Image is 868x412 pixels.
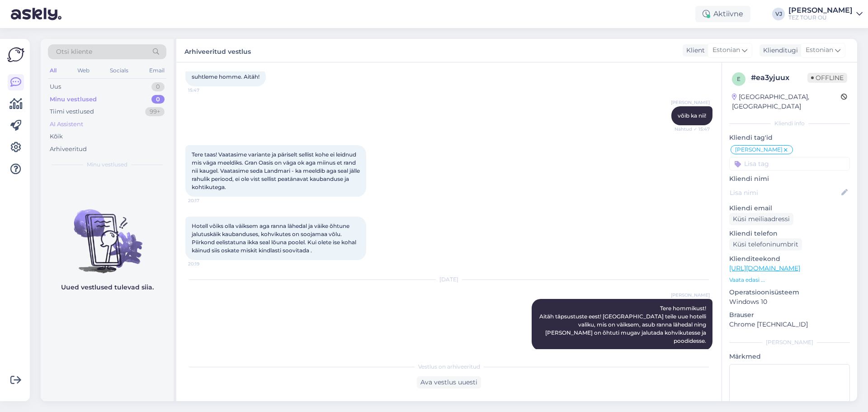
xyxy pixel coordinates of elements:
div: Arhiveeritud [50,145,87,154]
div: Klient [683,46,705,55]
div: Aktiivne [695,6,750,22]
span: [PERSON_NAME] [671,99,710,106]
span: Nähtud ✓ 15:47 [675,126,710,133]
span: 20:19 [188,260,222,267]
div: Tiimi vestlused [50,107,94,116]
p: Chrome [TECHNICAL_ID] [729,320,850,329]
p: Kliendi nimi [729,174,850,184]
div: Socials [108,65,130,76]
p: Klienditeekond [729,254,850,264]
span: Tere hommikust! Aitäh täpsustuste eest! [GEOGRAPHIC_DATA] teile uue hotelli valiku, mis on väikse... [539,305,708,344]
div: 99+ [145,107,165,116]
div: Ava vestlus uuesti [417,376,481,388]
span: Otsi kliente [56,47,92,57]
div: Küsi meiliaadressi [729,213,793,225]
p: Uued vestlused tulevad siia. [61,283,154,292]
div: Uus [50,82,61,91]
span: Hotell võiks olla väiksem aga ranna lähedal ja väike õhtune jalutuskäik kaubanduses, kohvikutes o... [192,223,358,254]
div: 0 [151,95,165,104]
input: Lisa tag [729,157,850,170]
span: [PERSON_NAME] [671,292,710,298]
p: Brauser [729,310,850,320]
div: [DATE] [185,275,712,284]
label: Arhiveeritud vestlus [184,44,251,57]
span: 20:17 [188,197,222,204]
a: [URL][DOMAIN_NAME] [729,264,800,272]
span: e [737,76,741,82]
span: suhtleme homme. Aitäh! [192,73,259,80]
div: Web [75,65,91,76]
div: # ea3yjuux [751,72,807,83]
div: Kliendi info [729,119,850,128]
div: [GEOGRAPHIC_DATA], [GEOGRAPHIC_DATA] [732,92,841,111]
p: Kliendi email [729,204,850,213]
img: No chats [41,193,174,275]
div: Kõik [50,132,63,141]
span: Vestlus on arhiveeritud [418,363,480,371]
p: Vaata edasi ... [729,276,850,284]
div: TEZ TOUR OÜ [788,14,853,21]
div: AI Assistent [50,120,83,129]
a: [PERSON_NAME]TEZ TOUR OÜ [788,7,863,21]
div: 0 [151,82,165,91]
p: Windows 10 [729,297,850,307]
span: Minu vestlused [87,161,127,169]
p: Operatsioonisüsteem [729,288,850,297]
div: [PERSON_NAME] [788,7,853,14]
p: Kliendi tag'id [729,133,850,142]
img: Askly Logo [7,46,24,63]
span: Offline [807,73,847,83]
span: Tere taas! Vaatasime variante ja päriselt sellist kohe ei leidnud mis väga meeldiks. Gran Oasis o... [192,151,361,190]
div: Küsi telefoninumbrit [729,238,802,251]
div: VJ [772,8,785,20]
span: [PERSON_NAME] [735,147,783,152]
div: [PERSON_NAME] [729,338,850,346]
p: Kliendi telefon [729,229,850,238]
span: Estonian [806,45,833,55]
div: Email [147,65,166,76]
span: 15:47 [188,87,222,94]
span: Estonian [712,45,740,55]
div: Klienditugi [759,46,798,55]
span: võib ka nii! [678,112,706,119]
div: All [48,65,58,76]
p: Märkmed [729,352,850,361]
input: Lisa nimi [730,188,840,198]
div: Minu vestlused [50,95,97,104]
